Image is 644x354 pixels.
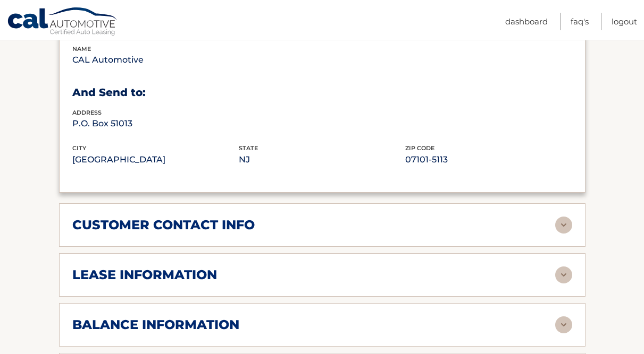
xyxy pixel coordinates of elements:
[7,7,119,38] a: Cal Automotive
[405,144,434,152] span: zip code
[405,152,572,167] p: 07101-5113
[72,116,239,131] p: P.O. Box 51013
[72,152,239,167] p: [GEOGRAPHIC_DATA]
[72,109,102,116] span: address
[239,144,258,152] span: state
[72,217,255,233] h2: customer contact info
[72,86,572,99] h3: And Send to:
[555,316,572,333] img: accordion-rest.svg
[72,144,86,152] span: city
[72,267,217,283] h2: lease information
[505,13,548,30] a: Dashboard
[612,13,637,30] a: Logout
[72,53,239,67] p: CAL Automotive
[72,45,91,53] span: name
[571,13,589,30] a: FAQ's
[72,317,239,333] h2: balance information
[555,266,572,283] img: accordion-rest.svg
[555,217,572,234] img: accordion-rest.svg
[239,152,405,167] p: NJ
